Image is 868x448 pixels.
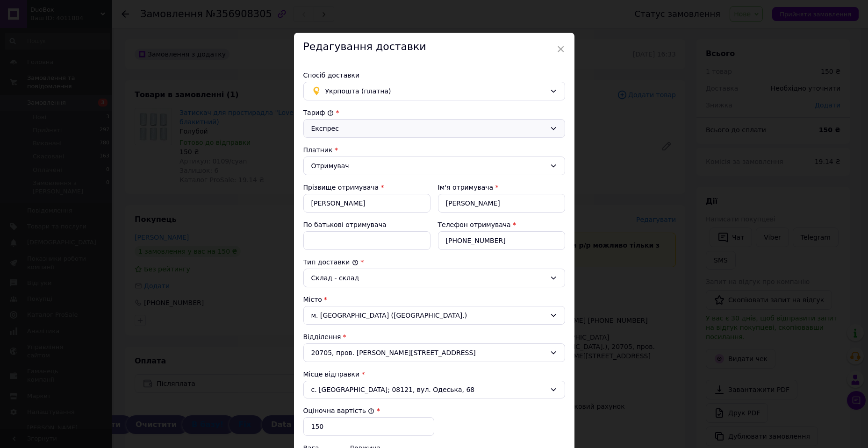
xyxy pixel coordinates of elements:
[325,86,546,96] span: Укрпошта (платна)
[303,71,565,80] div: Спосіб доставки
[438,184,494,191] label: Ім'я отримувача
[311,123,546,134] div: Експрес
[311,385,546,394] span: с. [GEOGRAPHIC_DATA]; 08121, вул. Одеська, 68
[303,407,375,414] label: Оціночна вартість
[303,306,565,325] div: м. [GEOGRAPHIC_DATA] ([GEOGRAPHIC_DATA].)
[303,295,565,304] div: Місто
[557,41,565,57] span: ×
[438,231,565,250] input: +380
[311,161,546,171] div: Отримувач
[303,221,387,228] label: По батькові отримувача
[303,343,565,362] div: 20705, пров. [PERSON_NAME][STREET_ADDRESS]
[438,221,511,228] label: Телефон отримувача
[294,33,574,61] div: Редагування доставки
[303,145,565,155] div: Платник
[311,273,546,283] div: Склад - склад
[303,108,565,117] div: Тариф
[303,257,565,267] div: Тип доставки
[303,332,565,341] div: Відділення
[303,370,565,379] div: Місце відправки
[303,184,379,191] label: Прізвище отримувача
